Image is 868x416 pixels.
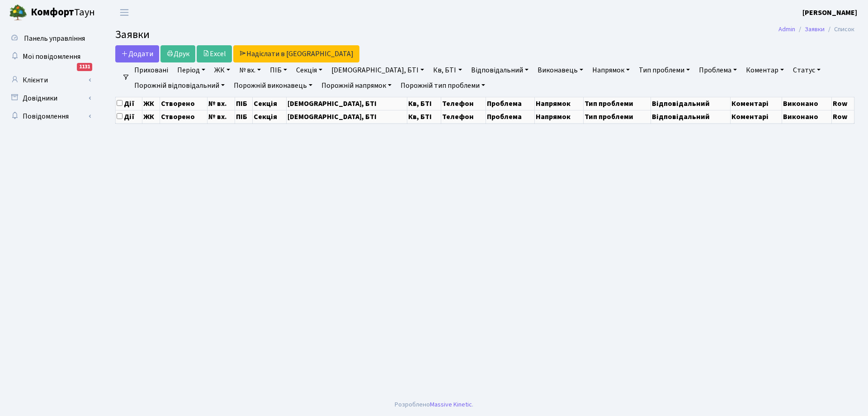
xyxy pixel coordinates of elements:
a: Кв, БТІ [429,62,465,78]
th: Дії [116,110,142,123]
span: Заявки [115,27,150,43]
span: Мої повідомлення [23,52,80,62]
th: Напрямок [535,110,584,123]
a: Massive Kinetic [430,400,472,409]
a: Порожній виконавець [230,78,316,93]
a: Додати [115,45,159,62]
a: [DEMOGRAPHIC_DATA], БТІ [328,62,428,78]
a: Надіслати в [GEOGRAPHIC_DATA] [233,45,359,62]
th: Відповідальний [651,110,730,123]
th: Коментарі [730,97,782,110]
b: [PERSON_NAME] [802,8,857,18]
a: Повідомлення [5,107,95,125]
a: Excel [197,45,232,62]
a: Мої повідомлення1131 [5,48,95,66]
a: Коментар [742,62,788,78]
th: № вх. [208,110,235,123]
th: Коментарі [730,110,782,123]
div: Розроблено . [395,400,473,410]
th: Напрямок [535,97,584,110]
a: [PERSON_NAME] [802,7,857,18]
a: ЖК [211,62,234,78]
th: [DEMOGRAPHIC_DATA], БТІ [287,97,407,110]
th: ПІБ [235,110,253,123]
div: 1131 [77,63,92,71]
a: Порожній напрямок [318,78,395,93]
a: Статус [789,62,824,78]
button: Переключити навігацію [113,5,136,20]
a: ПІБ [266,62,291,78]
th: Тип проблеми [584,110,651,123]
a: Приховані [131,62,172,78]
th: Відповідальний [651,97,730,110]
a: Друк [160,45,195,62]
li: Список [825,24,854,34]
th: Кв, БТІ [407,97,441,110]
span: Панель управління [24,33,85,43]
a: Панель управління [5,29,95,48]
th: Кв, БТІ [407,110,441,123]
a: Порожній відповідальний [131,78,228,93]
th: Row [831,110,854,123]
a: Період [174,62,209,78]
a: Виконавець [534,62,587,78]
a: Клієнти [5,71,95,89]
span: Додати [121,49,153,59]
a: Напрямок [589,62,633,78]
th: Проблема [486,97,534,110]
span: Таун [31,5,95,20]
a: Порожній тип проблеми [397,78,489,93]
th: Тип проблеми [584,97,651,110]
th: Телефон [441,97,486,110]
th: ПІБ [235,97,253,110]
th: ЖК [142,110,160,123]
b: Комфорт [31,5,74,19]
th: Row [831,97,854,110]
a: Заявки [805,24,825,34]
th: Створено [160,97,208,110]
a: Секція [292,62,326,78]
nav: breadcrumb [765,20,868,39]
th: ЖК [142,97,160,110]
a: № вх. [236,62,264,78]
a: Тип проблеми [635,62,693,78]
th: [DEMOGRAPHIC_DATA], БТІ [287,110,407,123]
th: Створено [160,110,208,123]
a: Проблема [695,62,741,78]
th: Секція [253,97,287,110]
a: Відповідальний [467,62,532,78]
th: Виконано [782,97,831,110]
th: № вх. [208,97,235,110]
th: Виконано [782,110,831,123]
img: logo.png [9,4,27,22]
a: Admin [778,24,795,34]
th: Дії [116,97,142,110]
a: Довідники [5,89,95,107]
th: Секція [253,110,287,123]
th: Телефон [441,110,486,123]
th: Проблема [486,110,534,123]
